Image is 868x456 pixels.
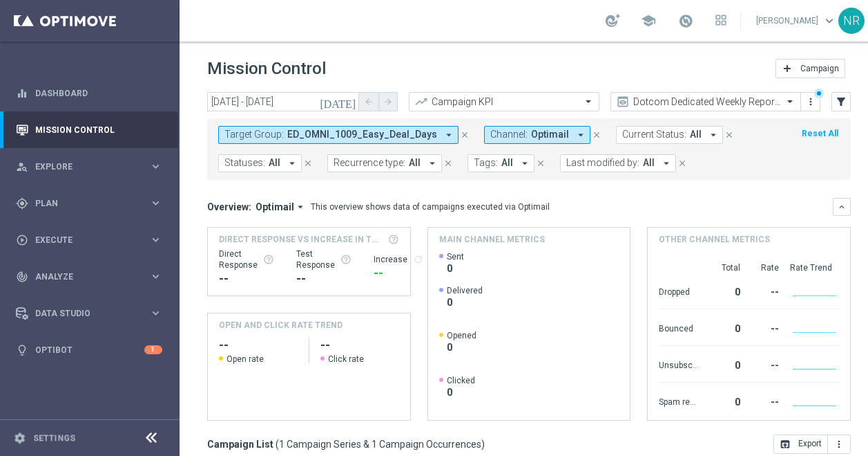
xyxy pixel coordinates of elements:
h4: Main channel metrics [439,233,545,246]
span: Direct Response VS Increase In Total Mid Shipment Dotcom Transaction Amount [219,233,384,246]
div: person_search Explore keyboard_arrow_right [15,161,163,172]
i: more_vert [833,439,845,450]
div: Bounced [659,316,699,338]
i: person_search [16,161,28,173]
i: equalizer [16,87,28,100]
span: Analyze [35,273,149,281]
i: close [677,158,687,168]
i: preview [616,95,630,109]
span: 0 [447,296,483,309]
span: Plan [35,199,149,208]
i: lightbulb [16,344,28,356]
button: Last modified by: All arrow_drop_down [560,154,676,172]
button: equalizer Dashboard [15,88,163,99]
div: Execute [16,234,149,246]
i: arrow_drop_down [707,129,720,141]
i: keyboard_arrow_right [149,233,162,246]
button: more_vert [828,435,851,454]
div: Spam reported [659,390,699,412]
span: Open rate [226,354,264,365]
button: Target Group: ED_OMNI_1009_Easy_Deal_Days arrow_drop_down [218,126,459,144]
span: All [409,157,421,169]
div: -- [746,390,779,412]
div: Test Response [296,248,351,271]
span: Recurrence type: [334,157,405,169]
button: close [534,156,547,171]
button: Reset All [800,126,840,141]
div: Optibot [16,331,162,368]
div: Rate [746,262,779,273]
div: 0 [704,353,740,375]
ng-select: Dotcom Dedicated Weekly Reporting [610,92,801,111]
div: -- [746,353,779,375]
div: NR [838,8,865,34]
button: gps_fixed Plan keyboard_arrow_right [15,198,163,209]
button: Optimail arrow_drop_down [251,201,311,213]
a: Dashboard [35,75,162,111]
div: Data Studio [16,307,149,320]
h4: Other channel metrics [659,233,770,246]
div: 1 [144,345,162,354]
span: ( [276,438,279,450]
div: -- [296,271,351,287]
a: Settings [33,434,75,442]
div: Mission Control [16,111,162,148]
button: more_vert [804,93,818,110]
i: close [443,158,453,168]
div: There are unsaved changes [814,89,824,98]
div: -- [746,316,779,338]
i: trending_up [414,95,428,109]
i: close [536,158,546,168]
div: 0 [704,280,740,302]
button: lightbulb Optibot 1 [15,345,163,356]
span: Clicked [447,375,475,386]
button: close [302,156,314,171]
i: arrow_drop_down [660,157,673,170]
i: gps_fixed [16,197,28,210]
span: ED_OMNI_1009_Easy_Deal_Days [287,129,437,140]
div: 0 [704,316,740,338]
i: close [303,158,313,168]
i: arrow_drop_down [286,157,298,170]
button: Data Studio keyboard_arrow_right [15,308,163,319]
i: close [724,130,734,140]
h3: Overview: [207,201,251,213]
span: Opened [447,330,476,341]
div: Total [704,262,740,273]
div: -- [219,271,274,287]
button: Channel: Optimail arrow_drop_down [484,126,590,144]
h2: -- [219,337,298,354]
i: play_circle_outline [16,234,28,246]
div: -- [374,265,424,282]
span: Optimail [255,201,294,213]
button: keyboard_arrow_down [833,198,851,216]
span: ) [481,438,485,450]
button: Tags: All arrow_drop_down [467,154,534,172]
button: close [459,127,471,143]
span: Last modified by: [566,157,639,169]
button: close [590,127,603,143]
i: add [782,63,793,74]
div: 0 [704,390,740,412]
span: All [269,157,280,169]
span: Explore [35,163,149,171]
i: arrow_drop_down [443,129,455,141]
i: arrow_drop_down [575,129,587,141]
span: Current Status: [622,129,686,140]
span: keyboard_arrow_down [822,13,837,28]
a: Optibot [35,331,144,368]
span: All [501,157,513,169]
i: close [592,130,601,140]
div: Explore [16,161,149,173]
i: keyboard_arrow_down [837,202,847,212]
button: [DATE] [318,92,359,113]
div: Plan [16,197,149,210]
a: [PERSON_NAME]keyboard_arrow_down [755,10,838,31]
div: Dashboard [16,75,162,111]
span: 0 [447,341,476,354]
div: This overview shows data of campaigns executed via Optimail [311,201,550,213]
button: track_changes Analyze keyboard_arrow_right [15,271,163,282]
